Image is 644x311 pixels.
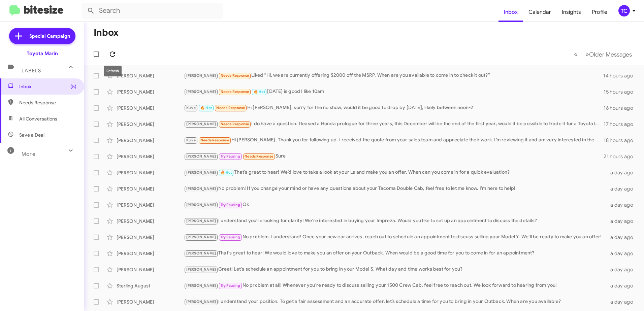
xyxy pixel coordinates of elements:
div: a day ago [606,218,639,224]
span: Kunle [186,106,196,110]
div: a day ago [606,266,639,273]
span: 🔥 Hot [254,90,265,94]
div: [PERSON_NAME] [117,169,184,176]
nav: Page navigation example [570,47,636,61]
a: Insights [556,2,586,22]
div: Sterling August [117,282,184,289]
span: Kunle [186,138,196,142]
input: Search [82,3,223,19]
div: 18 hours ago [604,137,639,144]
div: a day ago [606,185,639,192]
span: [PERSON_NAME] [186,219,216,223]
span: Needs Response [221,73,249,78]
span: [PERSON_NAME] [186,170,216,175]
span: Needs Response [221,90,249,94]
div: Hi [PERSON_NAME], Thank you for following up. I received the quote from your sales team and appre... [184,136,604,144]
span: Try Pausing [221,203,240,207]
span: [PERSON_NAME] [186,154,216,159]
div: I understand your position. To get a fair assessment and an accurate offer, let’s schedule a time... [184,298,606,306]
span: [PERSON_NAME] [186,300,216,304]
button: Previous [570,47,582,61]
span: » [585,50,589,59]
div: Refresh [104,66,122,76]
span: Inbox [19,83,76,90]
div: a day ago [606,250,639,257]
a: Inbox [498,2,523,22]
div: Sure [184,152,604,160]
div: [PERSON_NAME] [117,185,184,192]
span: [PERSON_NAME] [186,122,216,126]
div: That’s great to hear! We’d love to take a look at your Ls and make you an offer. When can you com... [184,169,606,176]
span: (5) [70,83,76,90]
div: I understand you're looking for clarity! We're interested in buying your Impreza. Would you like ... [184,217,606,225]
div: Toyota Marin [27,50,58,57]
span: All Conversations [19,115,57,122]
div: 15 hours ago [604,89,639,95]
span: More [22,151,35,157]
div: That's great to hear! We would love to make you an offer on your Outback. When would be a good ti... [184,249,606,257]
div: TC [618,5,630,16]
span: [PERSON_NAME] [186,235,216,239]
button: TC [613,5,637,16]
div: [PERSON_NAME] [117,72,184,79]
button: Next [581,47,636,61]
span: Older Messages [589,51,632,58]
span: Labels [22,68,41,74]
span: [PERSON_NAME] [186,203,216,207]
span: Needs Response [221,122,249,126]
div: [DATE] is good I like 10am [184,88,604,96]
div: Great! Let's schedule an appointment for you to bring in your Model S. What day and time works be... [184,266,606,273]
div: [PERSON_NAME] [117,202,184,208]
div: [PERSON_NAME] [117,266,184,273]
div: [PERSON_NAME] [117,218,184,224]
span: Try Pausing [221,154,240,159]
span: [PERSON_NAME] [186,283,216,288]
span: Try Pausing [221,235,240,239]
div: No problem at all! Whenever you're ready to discuss selling your 1500 Crew Cab, feel free to reac... [184,282,606,289]
div: 16 hours ago [604,105,639,111]
div: I do have a question. I leased a Honda prologue for three years, this December will be the end of... [184,120,604,128]
a: Profile [586,2,613,22]
span: [PERSON_NAME] [186,73,216,78]
span: Special Campaign [29,33,70,39]
span: 🔥 Hot [221,170,232,175]
span: [PERSON_NAME] [186,90,216,94]
span: [PERSON_NAME] [186,251,216,255]
div: a day ago [606,202,639,208]
div: [PERSON_NAME] [117,121,184,128]
div: Liked “Hi, we are currently offering $2000 off the MSRP. When are you available to come in to che... [184,72,603,79]
span: [PERSON_NAME] [186,186,216,191]
span: Needs Response [216,106,245,110]
div: Ok [184,201,606,209]
div: 17 hours ago [604,121,639,128]
span: 🔥 Hot [200,106,212,110]
h1: Inbox [94,27,119,38]
div: [PERSON_NAME] [117,250,184,257]
span: « [574,50,578,59]
span: Try Pausing [221,283,240,288]
div: a day ago [606,169,639,176]
span: Needs Response [245,154,273,159]
span: [PERSON_NAME] [186,267,216,272]
div: [PERSON_NAME] [117,299,184,305]
div: [PERSON_NAME] [117,105,184,111]
div: Hi [PERSON_NAME], sorry for the no show, would it be good to drop by [DATE], likely between noon-2 [184,104,604,112]
div: [PERSON_NAME] [117,153,184,160]
div: [PERSON_NAME] [117,234,184,241]
div: [PERSON_NAME] [117,89,184,95]
div: 21 hours ago [604,153,639,160]
div: [PERSON_NAME] [117,137,184,144]
div: No problem! If you change your mind or have any questions about your Tacoma Double Cab, feel free... [184,185,606,193]
div: a day ago [606,234,639,241]
span: Needs Response [200,138,229,142]
a: Special Campaign [9,28,75,44]
div: a day ago [606,299,639,305]
div: No problem, I understand! Once your new car arrives, reach out to schedule an appointment to disc... [184,233,606,241]
span: Needs Response [19,99,76,106]
span: Save a Deal [19,132,44,138]
a: Calendar [523,2,556,22]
